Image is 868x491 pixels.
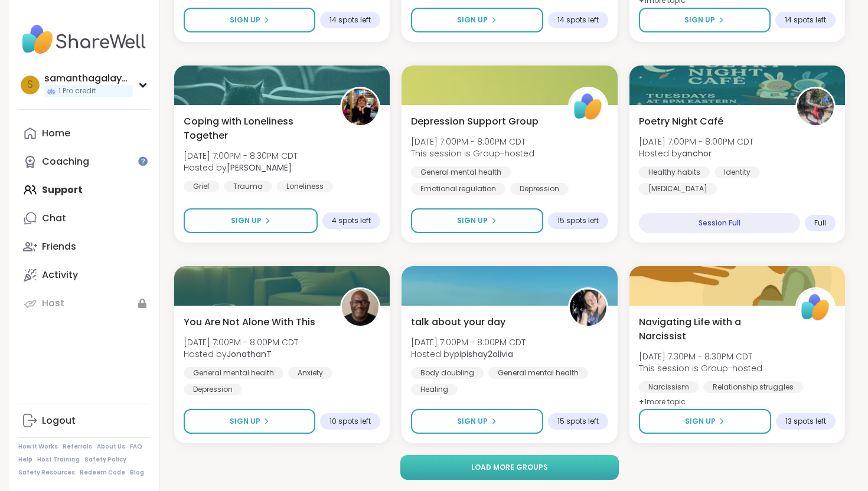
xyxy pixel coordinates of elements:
span: Sign Up [685,416,716,427]
span: Sign Up [231,215,262,226]
a: Chat [18,204,150,233]
img: anchor [797,89,834,125]
div: General mental health [488,367,588,379]
span: 10 spots left [329,417,371,426]
div: Body doubling [411,367,484,379]
span: 15 spots left [557,216,599,225]
div: Logout [42,414,76,427]
div: Activity [42,269,78,281]
span: Hosted by [184,348,298,360]
a: How It Works [18,443,58,451]
span: Sign Up [230,15,260,25]
div: Emotional regulation [411,183,505,195]
button: Sign Up [411,8,543,32]
div: Chat [42,212,66,225]
a: Host [18,289,150,317]
b: anchor [682,148,712,159]
div: General mental health [184,367,283,379]
span: 14 spots left [785,15,826,25]
span: This session is Group-hosted [411,148,534,159]
img: pipishay2olivia [570,289,606,326]
a: Help [18,456,32,464]
img: ShareWell Nav Logo [18,19,150,60]
div: Depression [510,183,569,195]
a: Blog [130,469,144,477]
a: Safety Policy [84,456,126,464]
button: Sign Up [639,409,771,434]
button: Sign Up [184,208,318,233]
span: s [27,77,33,93]
button: Sign Up [184,409,315,434]
span: This session is Group-hosted [639,362,762,374]
a: Coaching [18,148,150,176]
span: [DATE] 7:00PM - 8:00PM CDT [184,336,298,348]
a: FAQ [130,443,142,451]
img: JonathanT [342,289,378,326]
div: Identity [714,166,760,178]
div: samanthagalayda [44,72,133,85]
span: 13 spots left [785,417,826,426]
a: Activity [18,261,150,289]
button: Sign Up [639,8,771,32]
span: Coping with Loneliness Together [184,114,327,143]
span: You Are Not Alone With This [184,315,315,329]
span: [DATE] 7:00PM - 8:00PM CDT [411,136,534,148]
button: Load more groups [400,455,619,480]
div: Narcissism [639,381,699,393]
span: talk about your day [411,315,505,329]
span: Full [814,218,826,228]
div: [MEDICAL_DATA] [639,183,717,195]
a: Home [18,119,150,148]
div: Depression [184,384,242,395]
div: Loneliness [277,181,333,192]
span: [DATE] 7:30PM - 8:30PM CDT [639,351,762,362]
button: Sign Up [411,208,543,233]
div: General mental health [411,166,511,178]
a: Logout [18,407,150,435]
img: ShareWell [797,289,834,326]
div: Healing [411,384,458,395]
span: [DATE] 7:00PM - 8:00PM CDT [639,136,753,148]
span: 4 spots left [332,216,371,225]
div: Relationship struggles [703,381,803,393]
a: Safety Resources [18,469,75,477]
button: Sign Up [411,409,543,434]
span: Hosted by [184,162,298,174]
a: About Us [97,443,125,451]
div: Session Full [639,213,800,233]
span: Load more groups [471,462,548,473]
span: Navigating Life with a Narcissist [639,315,782,343]
div: Anxiety [288,367,332,379]
span: 1 Pro credit [58,86,96,96]
span: 14 spots left [557,15,599,25]
b: pipishay2olivia [454,348,513,360]
span: [DATE] 7:00PM - 8:30PM CDT [184,150,298,162]
a: Referrals [63,443,92,451]
div: Healthy habits [639,166,710,178]
span: [DATE] 7:00PM - 8:00PM CDT [411,336,526,348]
div: Coaching [42,155,89,168]
span: Sign Up [457,215,488,226]
a: Friends [18,233,150,261]
a: Redeem Code [80,469,125,477]
span: Hosted by [411,348,526,360]
img: Judy [342,89,378,125]
div: Friends [42,240,76,253]
div: Home [42,127,70,140]
button: Sign Up [184,8,315,32]
span: Sign Up [230,416,260,427]
b: JonathanT [227,348,272,360]
span: Depression Support Group [411,114,539,129]
a: Host Training [37,456,80,464]
b: [PERSON_NAME] [227,162,292,174]
div: Trauma [224,181,272,192]
div: Host [42,297,64,310]
span: Sign Up [684,15,715,25]
span: Sign Up [457,416,488,427]
span: 14 spots left [329,15,371,25]
img: ShareWell [570,89,606,125]
span: Hosted by [639,148,753,159]
span: 15 spots left [557,417,599,426]
span: Poetry Night Café [639,114,723,129]
span: Sign Up [457,15,488,25]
